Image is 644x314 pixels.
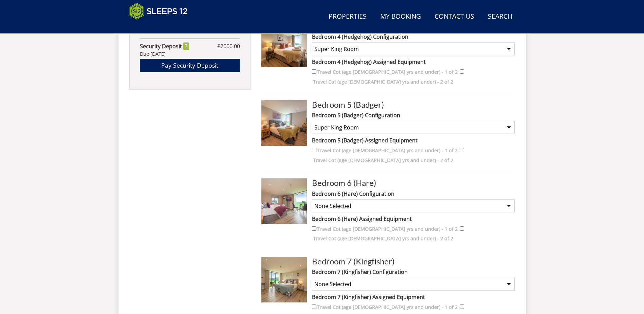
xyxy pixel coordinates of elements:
div: Due [DATE] [140,50,240,58]
a: Contact Us [432,9,477,24]
img: Room Image [261,22,307,67]
h3: Bedroom 6 (Hare) [312,178,515,187]
label: Travel Cot (age [DEMOGRAPHIC_DATA] yrs and under) - 2 of 2 [313,78,453,86]
label: Bedroom 6 (Hare) Assigned Equipment [312,215,515,223]
label: Travel Cot (age [DEMOGRAPHIC_DATA] yrs and under) - 2 of 2 [313,157,453,164]
label: Bedroom 5 (Badger) Configuration [312,111,515,119]
img: Room Image [261,178,307,224]
label: Bedroom 7 (Kingfisher) Configuration [312,268,515,276]
img: Room Image [261,100,307,146]
label: Travel Cot (age [DEMOGRAPHIC_DATA] yrs and under) - 2 of 2 [313,235,453,242]
img: Sleeps 12 [129,3,188,20]
a: Pay Security Deposit [140,59,240,72]
label: Bedroom 4 (Hedgehog) Assigned Equipment [312,58,515,66]
label: Bedroom 4 (Hedgehog) Configuration [312,33,515,41]
img: Room Image [261,257,307,302]
span: 2000.00 [220,42,240,50]
label: Travel Cot (age [DEMOGRAPHIC_DATA] yrs and under) - 1 of 2 [317,225,458,233]
a: Search [485,9,515,24]
span: £ [217,42,240,50]
label: Bedroom 6 (Hare) Configuration [312,190,515,198]
label: Travel Cot (age [DEMOGRAPHIC_DATA] yrs and under) - 1 of 2 [317,68,458,76]
iframe: LiveChat chat widget [511,71,644,314]
label: Bedroom 7 (Kingfisher) Assigned Equipment [312,293,515,301]
label: Travel Cot (age [DEMOGRAPHIC_DATA] yrs and under) - 1 of 2 [317,303,458,311]
h3: Bedroom 5 (Badger) [312,100,515,109]
strong: Security Deposit [140,42,189,50]
iframe: Customer reviews powered by Trustpilot [126,24,197,30]
a: My Booking [378,9,424,24]
label: Travel Cot (age [DEMOGRAPHIC_DATA] yrs and under) - 1 of 2 [317,147,458,154]
a: Properties [326,9,369,24]
h3: Bedroom 7 (Kingfisher) [312,257,515,266]
label: Bedroom 5 (Badger) Assigned Equipment [312,136,515,144]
